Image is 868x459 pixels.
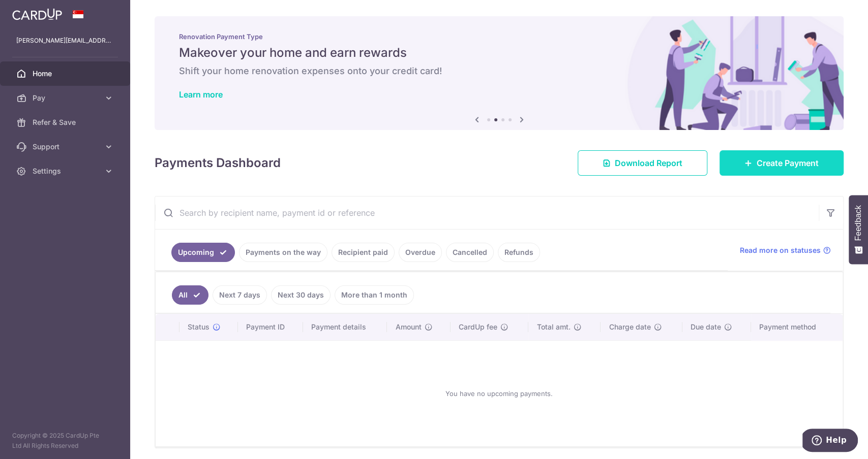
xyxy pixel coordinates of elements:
[335,285,414,305] a: More than 1 month
[399,243,442,262] a: Overdue
[188,322,209,332] span: Status
[155,154,281,172] h4: Payments Dashboard
[171,243,235,262] a: Upcoming
[155,196,819,229] input: Search by recipient name, payment id or reference
[33,166,100,176] span: Settings
[609,322,650,332] span: Charge date
[854,205,863,241] span: Feedback
[155,16,844,130] img: Renovation banner
[16,36,114,46] p: [PERSON_NAME][EMAIL_ADDRESS][DOMAIN_NAME]
[238,314,303,340] th: Payment ID
[179,89,223,100] a: Learn more
[172,285,208,305] a: All
[751,314,843,340] th: Payment method
[757,157,819,169] span: Create Payment
[740,245,831,255] a: Read more on statuses
[849,195,868,264] button: Feedback - Show survey
[239,243,327,262] a: Payments on the way
[615,157,682,169] span: Download Report
[303,314,387,340] th: Payment details
[395,322,421,332] span: Amount
[33,117,100,127] span: Refer & Save
[578,150,707,176] a: Download Report
[802,429,858,454] iframe: Opens a widget where you can find more information
[33,69,100,79] span: Home
[446,243,494,262] a: Cancelled
[168,349,830,438] div: You have no upcoming payments.
[33,142,100,152] span: Support
[740,245,821,255] span: Read more on statuses
[179,45,819,61] h5: Makeover your home and earn rewards
[213,285,267,305] a: Next 7 days
[33,93,100,103] span: Pay
[179,65,819,77] h6: Shift your home renovation expenses onto your credit card!
[332,243,395,262] a: Recipient paid
[459,322,497,332] span: CardUp fee
[536,322,570,332] span: Total amt.
[179,32,819,41] p: Renovation Payment Type
[498,243,540,262] a: Refunds
[12,8,62,20] img: CardUp
[720,150,844,176] a: Create Payment
[691,322,721,332] span: Due date
[271,285,331,305] a: Next 30 days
